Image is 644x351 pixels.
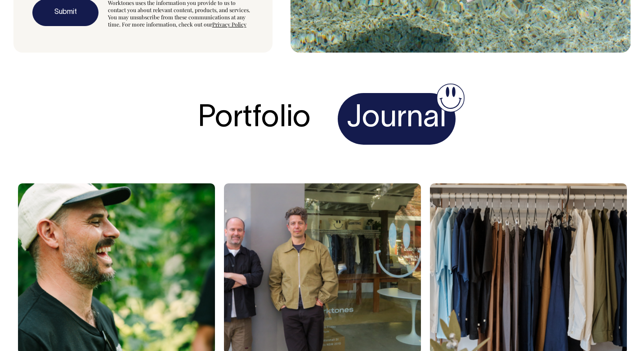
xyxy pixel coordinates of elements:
a: Privacy Policy [212,21,246,28]
h4: Portfolio [189,93,320,145]
h4: Journal [338,93,456,145]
